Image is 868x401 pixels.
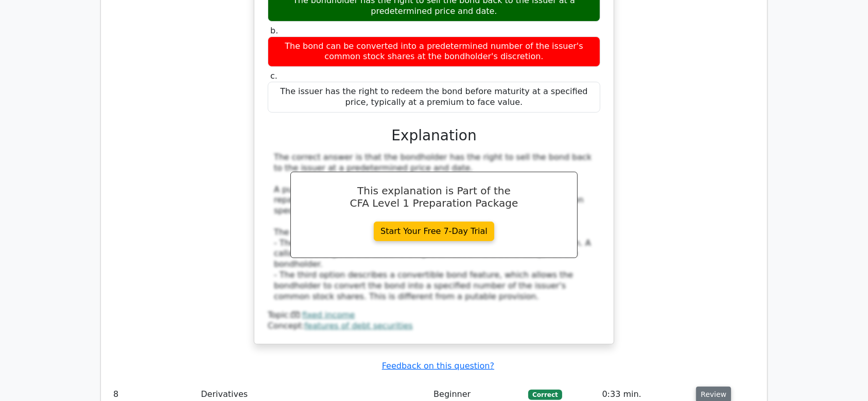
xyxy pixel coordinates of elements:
[268,310,600,321] div: Topic:
[382,361,494,371] a: Feedback on this question?
[270,26,278,35] span: b.
[270,71,277,81] span: c.
[528,390,562,400] span: Correct
[274,152,594,302] div: The correct answer is that the bondholder has the right to sell the bond back to the issuer at a ...
[302,310,355,320] a: fixed income
[268,37,600,67] div: The bond can be converted into a predetermined number of the issuer's common stock shares at the ...
[268,321,600,332] div: Concept:
[268,82,600,113] div: The issuer has the right to redeem the bond before maturity at a specified price, typically at a ...
[274,127,594,144] h3: Explanation
[374,222,494,241] a: Start Your Free 7-Day Trial
[305,321,413,331] a: features of debt securities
